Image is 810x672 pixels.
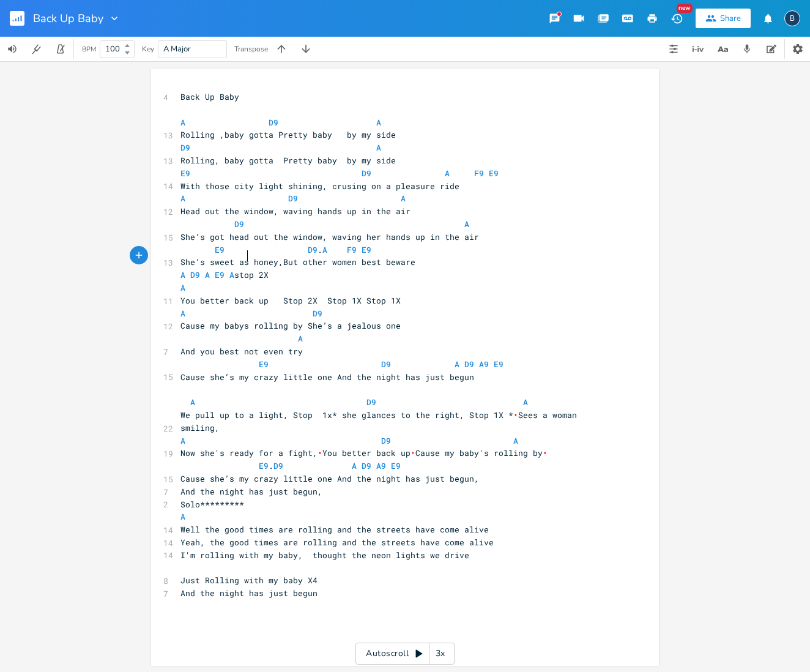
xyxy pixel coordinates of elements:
span: Back Up Baby [33,13,103,24]
span: Yeah, the good times are rolling and the streets have come alive [180,537,494,548]
span: E9 [489,168,499,179]
span: A [523,397,528,408]
span: I'm rolling with my baby, thought the neon lights we drive [180,550,469,561]
div: Key [142,45,154,53]
span: D9 [313,308,322,319]
span: E9 [391,460,401,471]
span: E9 [180,168,190,179]
span: A [298,333,303,344]
span: A [180,435,185,446]
span: Back Up Baby [180,91,239,102]
span: . [180,460,401,471]
span: D9 [464,359,474,370]
span: A [180,308,185,319]
span: A [445,168,450,179]
span: She's sweet as honey,But other women best beware [180,256,415,267]
span: E9 [259,460,269,471]
span: And you best not even try [180,346,303,357]
div: boywells [784,10,800,26]
span: D9 [269,117,278,128]
span: A [229,269,234,280]
span: A [464,218,469,230]
span: We pull up to a light, Stop 1x* she glances to the right, Stop 1X * Sees a woman smiling, [180,409,582,433]
span: A [376,117,381,128]
span: D9 [362,168,371,179]
span: D9 [381,435,391,446]
span: A [205,269,210,280]
span: . [180,244,371,255]
span: A [401,193,406,204]
span: She’s got head out the window, waving her hands up in the air [180,231,479,242]
div: New [677,4,693,13]
span: A [180,117,185,128]
span: And the night has just begun [180,588,318,599]
span: F9 [474,168,484,179]
span: \u2028 [411,447,415,458]
span: \u2028 [513,409,518,420]
span: Rolling ,baby gotta Pretty baby by my side [180,129,396,140]
span: E9 [215,269,225,280]
span: A [180,193,185,204]
span: F9 [347,244,357,255]
span: D9 [273,460,283,471]
span: \u2028 [543,447,548,458]
span: With those city light shining, crusing on a pleasure ride [180,181,459,192]
span: D9 [362,460,371,471]
span: Cause she’s my crazy little one And the night has just begun [180,371,474,383]
span: A [455,359,459,370]
span: A [322,244,327,255]
div: Autoscroll [355,643,455,665]
span: You better back up Stop 2X Stop 1X Stop 1X [180,295,401,306]
span: stop 2X [180,269,269,280]
div: 3x [429,643,451,665]
div: BPM [82,46,96,53]
span: D9 [381,359,391,370]
span: Head out the window, waving hands up in the air [180,206,411,217]
button: Share [696,9,751,28]
span: D9 [308,244,318,255]
span: E9 [215,244,225,255]
span: D9 [190,269,200,280]
span: A [376,142,381,153]
span: A [352,460,357,471]
span: A Major [163,43,191,54]
div: Transpose [234,45,268,53]
span: A9 [376,460,386,471]
span: Now she's ready for a fight, You better back up Cause my baby's rolling by [180,447,548,458]
div: Share [720,13,741,24]
span: D9 [288,193,298,204]
span: Cause my babys rolling by She’s a jealous one [180,320,401,331]
span: Rolling, baby gotta Pretty baby by my side [180,155,396,166]
span: A [180,269,185,280]
span: E9 [362,244,371,255]
span: A [180,511,185,522]
span: \u2028 [318,447,322,458]
span: A9 [479,359,489,370]
span: D9 [234,218,244,230]
span: A [180,282,185,293]
button: B [784,4,800,32]
span: D9 [366,397,376,408]
button: New [664,7,689,29]
span: Cause she’s my crazy little one And the night has just begun, [180,473,479,484]
span: A [513,435,518,446]
span: Just Rolling with my baby X4 [180,575,318,586]
span: D9 [180,142,190,153]
span: A [190,397,195,408]
span: E9 [494,359,503,370]
span: Well the good times are rolling and the streets have come alive [180,524,489,535]
span: E9 [259,359,269,370]
span: And the night has just begun, [180,486,322,497]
